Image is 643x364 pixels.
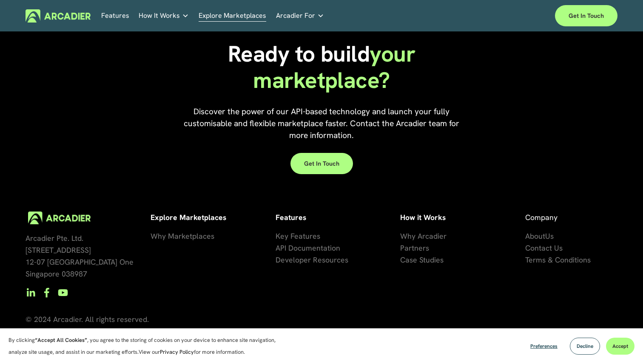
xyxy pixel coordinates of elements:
span: Developer Resources [276,255,348,265]
a: YouTube [58,288,68,298]
a: P [400,242,404,254]
span: Terms & Conditions [525,255,591,265]
span: artners [404,243,429,253]
a: Key Features [276,230,320,242]
strong: Explore Marketplaces [151,212,226,222]
span: © 2024 Arcadier. All rights reserved. [26,314,149,324]
span: How It Works [139,10,180,22]
a: Why Arcadier [400,230,447,242]
span: Ca [400,255,410,265]
a: Contact Us [525,242,563,254]
span: Contact Us [525,243,563,253]
a: Terms & Conditions [525,254,591,266]
a: Privacy Policy [160,348,194,356]
a: Get in touch [290,153,353,174]
a: LinkedIn [26,288,36,298]
a: Explore Marketplaces [199,9,266,23]
span: Key Features [276,231,320,241]
a: Ca [400,254,410,266]
span: Decline [577,343,593,350]
strong: “Accept All Cookies” [35,336,87,344]
span: Why Marketplaces [151,231,214,241]
strong: How it Works [400,212,446,222]
a: Facebook [42,288,52,298]
a: artners [404,242,429,254]
p: By clicking , you agree to the storing of cookies on your device to enhance site navigation, anal... [9,334,285,358]
span: Preferences [530,343,558,350]
a: Features [101,9,129,23]
h1: your marketplace? [223,41,420,94]
span: se Studies [410,255,444,265]
strong: Features [276,212,306,222]
span: Us [545,231,554,241]
span: Ready to build [228,39,370,68]
iframe: Chat Widget [600,323,643,364]
span: Why Arcadier [400,231,447,241]
a: Developer Resources [276,254,348,266]
span: About [525,231,545,241]
a: folder dropdown [276,9,324,23]
span: Arcadier Pte. Ltd. [STREET_ADDRESS] 12-07 [GEOGRAPHIC_DATA] One Singapore 038987 [26,233,134,279]
span: Discover the power of our API-based technology and launch your fully customisable and flexible ma... [184,106,461,141]
button: Preferences [524,338,564,355]
span: Company [525,212,558,222]
span: API Documentation [276,243,340,253]
a: Get in touch [555,5,617,26]
a: About [525,230,545,242]
button: Decline [570,338,600,355]
a: Why Marketplaces [151,230,214,242]
span: Arcadier For [276,10,315,22]
a: folder dropdown [139,9,189,23]
img: Arcadier [26,9,91,23]
span: P [400,243,404,253]
a: se Studies [410,254,444,266]
a: API Documentation [276,242,340,254]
